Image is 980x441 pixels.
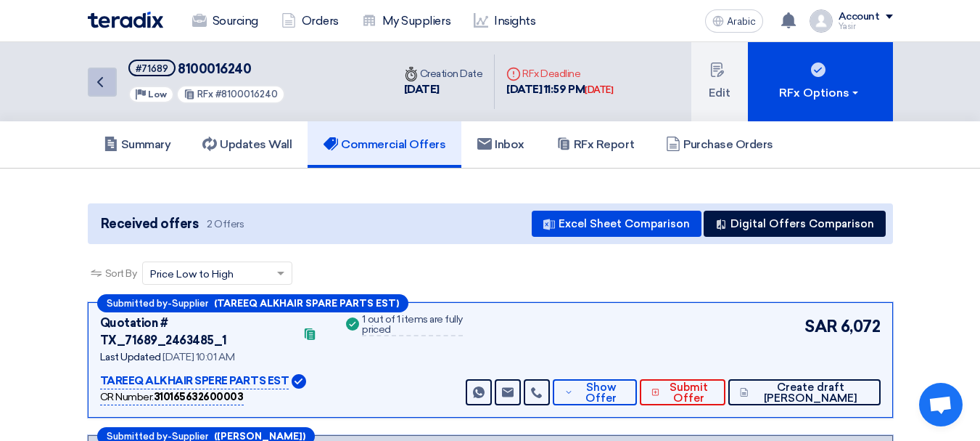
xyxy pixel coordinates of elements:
[181,5,270,37] a: Sourcing
[553,379,636,405] button: Show Offer
[404,83,440,96] font: [DATE]
[100,351,161,363] font: Last Updated
[148,89,167,100] font: Low
[270,5,350,37] a: Orders
[691,42,748,121] button: Edit
[494,14,535,28] font: Insights
[292,374,306,389] img: Verified Account
[670,381,708,405] font: Submit Offer
[220,137,292,151] font: Updates Wall
[150,268,234,280] font: Price Low to High
[709,86,730,100] font: Edit
[105,267,137,280] font: Sort By
[804,317,838,336] font: SAR
[727,15,756,28] font: Arabic
[213,14,258,28] font: Sourcing
[585,84,613,95] font: [DATE]
[107,298,168,309] font: Submitted by
[100,316,227,347] font: Quotation # TX_71689_2463485_1
[207,218,244,230] font: 2 Offers
[128,60,286,78] h5: 8100016240
[779,86,849,100] font: RFx Options
[728,379,880,405] button: Create draft [PERSON_NAME]
[172,298,208,309] font: Supplier
[214,298,399,309] font: (TAREEQ ALKHAIR SPARE PARTS EST)
[522,68,580,80] font: RFx Deadline
[178,61,251,77] font: 8100016240
[839,22,856,31] font: Yasir
[154,391,244,403] font: 310165632600003
[506,83,585,96] font: [DATE] 11:59 PM
[186,121,308,168] a: Updates Wall
[764,381,857,405] font: Create draft [PERSON_NAME]
[461,121,540,168] a: Inbox
[362,313,463,336] font: 1 out of 1 items are fully priced
[162,351,234,363] font: [DATE] 10:01 AM
[215,89,278,100] font: #8100016240
[841,317,881,336] font: 6,072
[197,89,213,100] font: RFx
[705,9,763,33] button: Arabic
[136,63,168,74] font: #71689
[495,137,524,151] font: Inbox
[308,121,461,168] a: Commercial Offers
[382,14,450,28] font: My Suppliers
[532,211,701,237] button: Excel Sheet Comparison
[640,379,726,405] button: Submit Offer
[650,121,789,168] a: Purchase Orders
[919,383,963,426] div: Open chat
[585,381,617,405] font: Show Offer
[168,299,172,309] font: -
[574,137,634,151] font: RFx Report
[420,68,483,80] font: Creation Date
[350,5,462,37] a: My Suppliers
[462,5,547,37] a: Insights
[100,391,154,403] font: CR Number:
[101,216,199,232] font: Received offers
[88,12,163,28] img: Teradix logo
[839,10,880,23] font: Account
[559,217,690,230] font: Excel Sheet Comparison
[810,9,833,33] img: profile_test.png
[121,137,171,151] font: Summary
[302,14,339,28] font: Orders
[683,137,773,151] font: Purchase Orders
[100,374,289,387] font: TAREEQ ALKHAIR SPERE PARTS EST
[704,211,886,237] button: Digital Offers Comparison
[730,217,874,230] font: Digital Offers Comparison
[540,121,650,168] a: RFx Report
[341,137,445,151] font: Commercial Offers
[748,42,893,121] button: RFx Options
[88,121,187,168] a: Summary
